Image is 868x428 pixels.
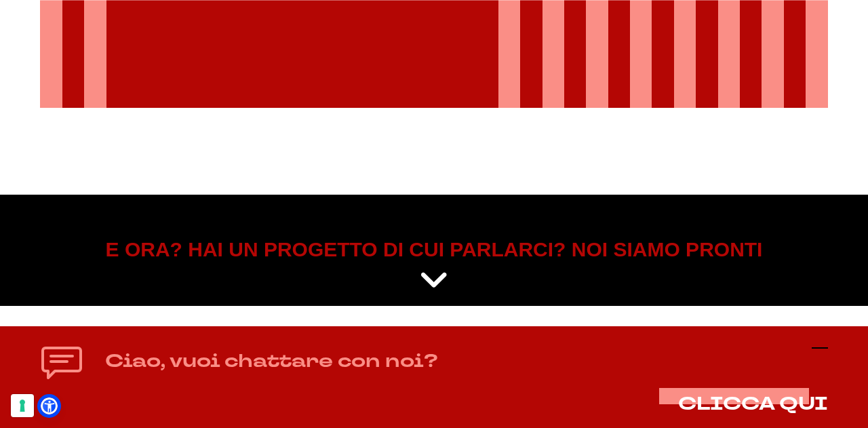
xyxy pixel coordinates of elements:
h4: Ciao, vuoi chattare con noi? [105,349,438,374]
button: CLICCA QUI [678,394,828,414]
a: Open Accessibility Menu [41,397,58,414]
span: CLICCA QUI [678,391,828,416]
button: Le tue preferenze relative al consenso per le tecnologie di tracciamento [11,394,34,417]
h5: E ORA? HAI UN PROGETTO DI CUI PARLARCI? NOI SIAMO PRONTI [50,235,817,264]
